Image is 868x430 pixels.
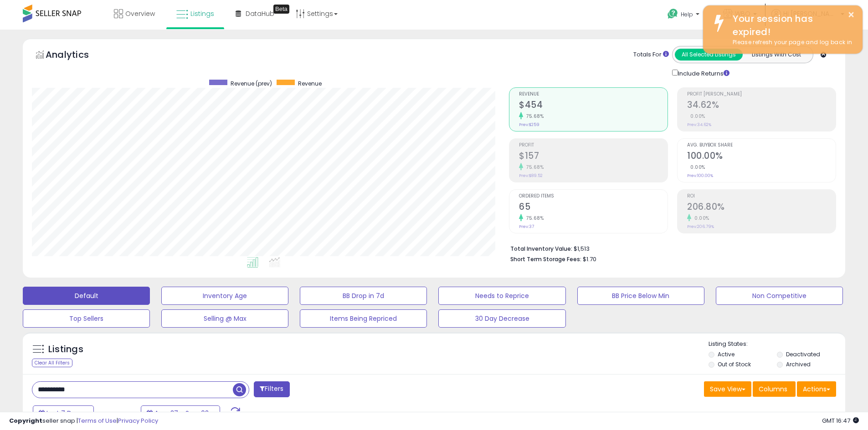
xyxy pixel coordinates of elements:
[691,215,709,222] small: 0.00%
[665,68,740,78] div: Include Returns
[577,287,704,305] button: BB Price Below Min
[786,350,820,358] label: Deactivated
[141,405,220,421] button: Aug-27 - Sep-02
[438,287,565,305] button: Needs to Reprice
[797,381,836,397] button: Actions
[48,343,83,356] h5: Listings
[231,80,272,87] span: Revenue (prev)
[438,309,565,328] button: 30 Day Decrease
[687,164,705,171] small: 0.00%
[33,405,94,421] button: Last 7 Days
[519,202,668,214] h2: 65
[519,173,543,178] small: Prev: $89.52
[687,143,836,148] span: Avg. Buybox Share
[519,143,668,148] span: Profit
[687,202,836,214] h2: 206.80%
[847,9,855,20] button: ×
[687,113,705,120] small: 0.00%
[95,410,137,418] span: Compared to:
[786,360,811,368] label: Archived
[687,100,836,112] h2: 34.62%
[32,359,72,367] div: Clear All Filters
[300,309,427,328] button: Items Being Repriced
[687,224,714,229] small: Prev: 206.79%
[675,49,743,61] button: All Selected Listings
[510,245,572,253] b: Total Inventory Value:
[161,287,288,305] button: Inventory Age
[687,92,836,97] span: Profit [PERSON_NAME]
[510,255,581,263] b: Short Term Storage Fees:
[753,381,796,397] button: Columns
[523,215,544,222] small: 75.68%
[523,113,544,120] small: 75.68%
[254,381,289,397] button: Filters
[246,9,274,18] span: DataHub
[687,173,713,178] small: Prev: 100.00%
[510,243,829,253] li: $1,513
[519,224,534,229] small: Prev: 37
[154,409,209,418] span: Aug-27 - Sep-02
[519,100,668,112] h2: $454
[660,1,709,30] a: Help
[519,194,668,199] span: Ordered Items
[709,340,845,349] p: Listing States:
[718,350,734,358] label: Active
[298,80,322,87] span: Revenue
[46,409,82,418] span: Last 7 Days
[822,416,859,425] span: 2025-09-15 16:47 GMT
[118,416,158,425] a: Privacy Policy
[523,164,544,171] small: 75.68%
[273,5,289,14] div: Tooltip anchor
[726,38,856,47] div: Please refresh your page and log back in
[681,10,693,18] span: Help
[519,151,668,163] h2: $157
[759,384,787,394] span: Columns
[742,49,810,61] button: Listings With Cost
[687,151,836,163] h2: 100.00%
[687,194,836,199] span: ROI
[300,287,427,305] button: BB Drop in 7d
[687,122,711,127] small: Prev: 34.62%
[667,8,678,20] i: Get Help
[633,51,669,59] div: Totals For
[726,12,856,38] div: Your session has expired!
[519,92,668,97] span: Revenue
[125,9,155,18] span: Overview
[23,309,150,328] button: Top Sellers
[78,416,117,425] a: Terms of Use
[46,48,107,63] h5: Analytics
[519,122,539,127] small: Prev: $259
[23,287,150,305] button: Default
[9,416,42,425] strong: Copyright
[718,360,751,368] label: Out of Stock
[9,417,158,425] div: seller snap | |
[583,255,596,263] span: $1.70
[704,381,751,397] button: Save View
[190,9,214,18] span: Listings
[716,287,843,305] button: Non Competitive
[161,309,288,328] button: Selling @ Max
